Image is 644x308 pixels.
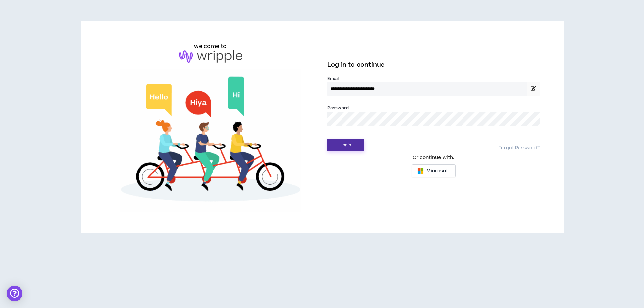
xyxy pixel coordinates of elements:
div: Open Intercom Messenger [7,286,22,301]
button: Microsoft [412,164,456,177]
img: logo-brand.png [179,50,242,63]
img: Welcome to Wripple [104,69,317,212]
h6: welcome to [194,42,227,50]
span: Log in to continue [327,61,385,69]
label: Password [327,105,349,111]
a: Forgot Password? [498,145,540,151]
span: Microsoft [426,167,450,174]
span: Or continue with: [408,154,459,161]
button: Login [327,139,364,151]
label: Email [327,76,540,82]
